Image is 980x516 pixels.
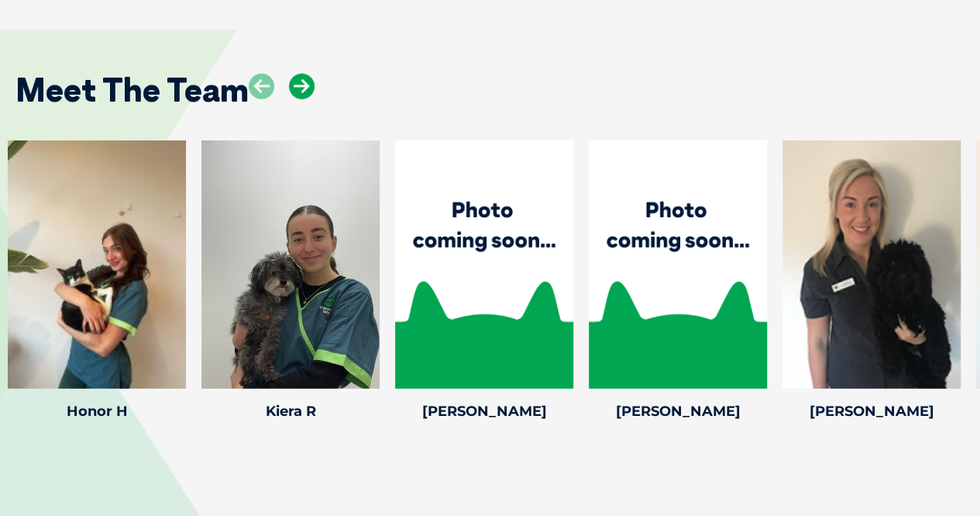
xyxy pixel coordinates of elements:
[15,74,249,106] h2: Meet The Team
[201,404,380,418] h4: Kiera R
[782,404,961,418] h4: [PERSON_NAME]
[395,404,573,418] h4: [PERSON_NAME]
[589,404,767,418] h4: [PERSON_NAME]
[8,404,186,418] h4: Honor H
